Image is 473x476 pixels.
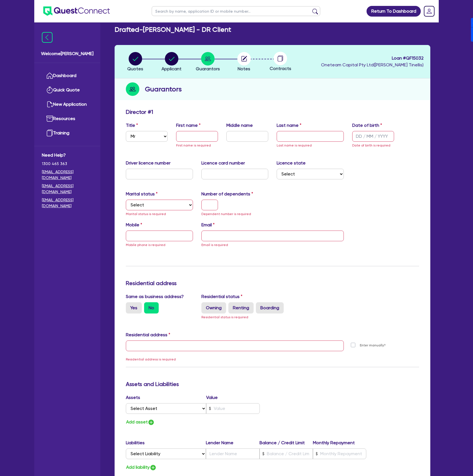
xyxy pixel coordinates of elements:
[201,293,242,300] label: Residential status
[196,66,220,71] span: Guarantors
[126,82,139,96] img: step-icon
[256,302,284,313] label: Boarding
[352,143,390,147] span: Date of birth is required
[206,439,259,446] label: Lender Name
[127,52,144,73] button: Quotes
[127,66,143,71] span: Quotes
[422,4,436,19] a: Dropdown toggle
[42,197,93,209] a: [EMAIL_ADDRESS][DOMAIN_NAME]
[152,6,320,16] input: Search by name, application ID or mobile number...
[42,169,93,181] a: [EMAIL_ADDRESS][DOMAIN_NAME]
[206,448,259,459] input: Lender Name
[126,464,157,471] button: Add liability
[42,32,53,43] img: icon-menu-close
[161,52,182,73] button: Applicant
[126,439,206,446] label: Liabilities
[176,122,201,129] label: First name
[126,109,153,115] h3: Director # 1
[195,52,220,73] button: Guarantors
[42,83,93,97] a: Quick Quote
[277,160,306,166] label: Licence state
[126,212,166,216] span: Marital status is required
[226,122,253,129] label: Middle name
[352,122,382,129] label: Date of birth
[201,212,251,216] span: Dependent number is required
[277,143,312,147] span: Last name is required
[201,222,215,228] label: Email
[126,357,176,361] span: Residential address is required
[144,302,159,313] label: No
[352,131,394,142] input: DD / MM / YYYY
[201,160,245,166] label: Licence card number
[201,191,253,197] label: Number of dependents
[270,66,291,71] span: Contracts
[238,66,250,71] span: Notes
[42,126,93,140] a: Training
[126,243,165,247] span: Mobile phone is required
[201,302,226,313] label: Owning
[115,26,231,34] h2: Drafted - [PERSON_NAME] - DR Client
[260,448,313,459] input: Balance / Credit Limit
[126,418,155,426] button: Add asset
[41,50,94,57] span: Welcome [PERSON_NAME]
[46,101,53,108] img: new-application
[42,152,93,159] span: Need Help?
[277,122,301,129] label: Last name
[126,394,206,401] label: Assets
[43,6,110,16] img: quest-connect-logo-blue
[228,302,254,313] label: Renting
[126,331,170,338] label: Residential address
[145,84,182,94] h2: Guarantors
[46,130,53,136] img: training
[162,66,181,71] span: Applicant
[206,403,260,414] input: Value
[42,69,93,83] a: Dashboard
[126,280,419,286] h3: Residential address
[126,160,170,166] label: Driver licence number
[126,381,419,387] h3: Assets and Liabilities
[321,55,424,62] span: Loan # QF15032
[126,122,138,129] label: Title
[42,183,93,195] a: [EMAIL_ADDRESS][DOMAIN_NAME]
[206,394,218,401] label: Value
[46,115,53,122] img: resources
[321,62,424,67] span: Oneteam Capital Pty Ltd ( [PERSON_NAME] Tinellis )
[126,222,142,228] label: Mobile
[237,52,251,73] button: Notes
[46,87,53,93] img: quick-quote
[260,439,313,446] label: Balance / Credit Limit
[201,315,248,319] span: Residential status is required
[126,302,142,313] label: Yes
[42,161,93,167] span: 1300 465 363
[42,112,93,126] a: Resources
[313,439,366,446] label: Monthly Repayment
[367,6,421,17] a: Return To Dashboard
[150,464,156,471] img: icon-add
[176,143,211,147] span: First name is required
[360,343,386,348] label: Enter manually?
[201,243,228,247] span: Email is required
[42,97,93,112] a: New Application
[126,191,158,197] label: Marital status
[313,448,366,459] input: Monthly Repayment
[148,419,154,426] img: icon-add
[126,293,184,300] label: Same as business address?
